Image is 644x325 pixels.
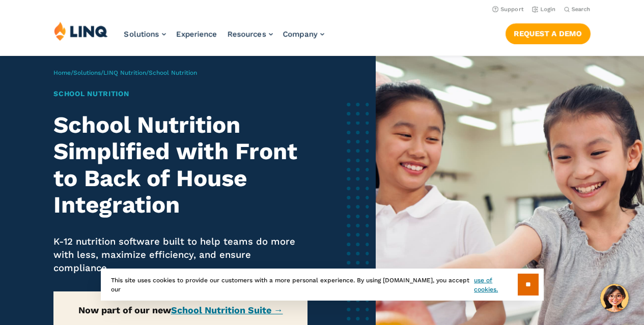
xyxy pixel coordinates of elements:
h1: School Nutrition [53,88,307,99]
span: Resources [228,29,266,39]
button: Hello, have a question? Let’s chat. [600,284,629,312]
a: Login [532,6,556,13]
a: Resources [228,29,273,39]
a: Home [53,69,71,76]
span: School Nutrition [149,69,197,76]
h2: School Nutrition Simplified with Front to Back of House Integration [53,112,307,219]
span: Search [572,6,591,13]
span: / / / [53,69,197,76]
a: LINQ Nutrition [103,69,146,76]
button: Open Search Bar [564,6,591,13]
span: Company [283,29,318,39]
nav: Button Navigation [506,21,591,44]
a: Solutions [73,69,101,76]
div: This site uses cookies to provide our customers with a more personal experience. By using [DOMAIN... [101,269,544,301]
a: Company [283,29,324,39]
a: Support [492,6,524,13]
nav: Primary Navigation [124,21,324,55]
span: Solutions [124,29,159,39]
a: Request a Demo [506,23,591,44]
a: Experience [176,29,217,39]
img: LINQ | K‑12 Software [54,21,108,41]
a: Solutions [124,29,166,39]
a: use of cookies. [474,276,517,294]
p: K-12 nutrition software built to help teams do more with less, maximize efficiency, and ensure co... [53,235,307,275]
